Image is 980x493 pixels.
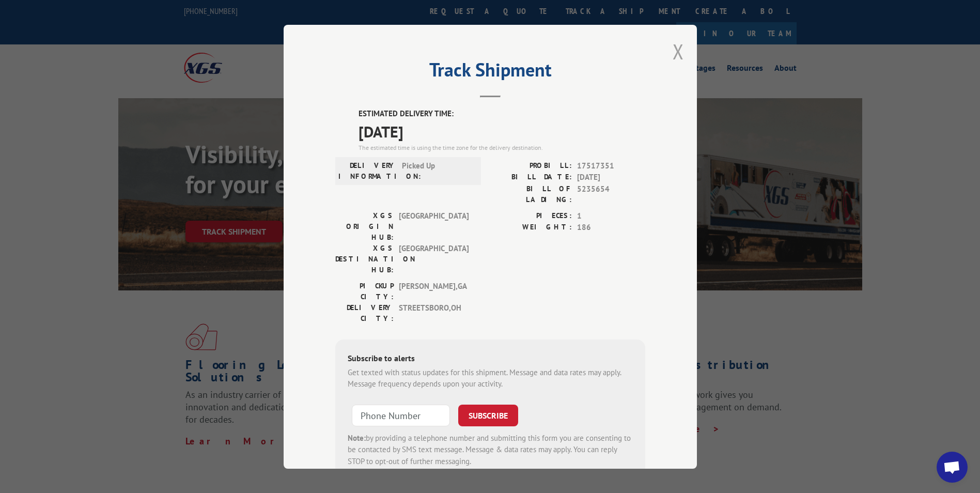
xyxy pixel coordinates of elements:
[577,210,645,222] span: 1
[937,452,968,483] div: Open chat
[490,183,572,205] label: BILL OF LADING:
[490,222,572,234] label: WEIGHT:
[399,210,469,242] span: [GEOGRAPHIC_DATA]
[399,242,469,275] span: [GEOGRAPHIC_DATA]
[577,222,645,234] span: 186
[348,366,633,390] div: Get texted with status updates for this shipment. Message and data rates may apply. Message frequ...
[490,210,572,222] label: PIECES:
[399,302,469,323] span: STREETSBORO , OH
[359,108,645,120] label: ESTIMATED DELIVERY TIME:
[359,119,645,143] span: [DATE]
[490,160,572,172] label: PROBILL:
[402,160,472,181] span: Picked Up
[335,242,394,275] label: XGS DESTINATION HUB:
[352,404,450,426] input: Phone Number
[399,280,469,302] span: [PERSON_NAME] , GA
[335,210,394,242] label: XGS ORIGIN HUB:
[490,172,572,183] label: BILL DATE:
[335,302,394,323] label: DELIVERY CITY:
[577,172,645,183] span: [DATE]
[335,280,394,302] label: PICKUP CITY:
[348,432,633,467] div: by providing a telephone number and submitting this form you are consenting to be contacted by SM...
[348,433,366,442] strong: Note:
[577,183,645,205] span: 5235654
[348,351,633,366] div: Subscribe to alerts
[335,63,645,82] h2: Track Shipment
[338,160,397,181] label: DELIVERY INFORMATION:
[359,143,645,152] div: The estimated time is using the time zone for the delivery destination.
[673,38,684,65] button: Close modal
[458,404,518,426] button: SUBSCRIBE
[577,160,645,172] span: 17517351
